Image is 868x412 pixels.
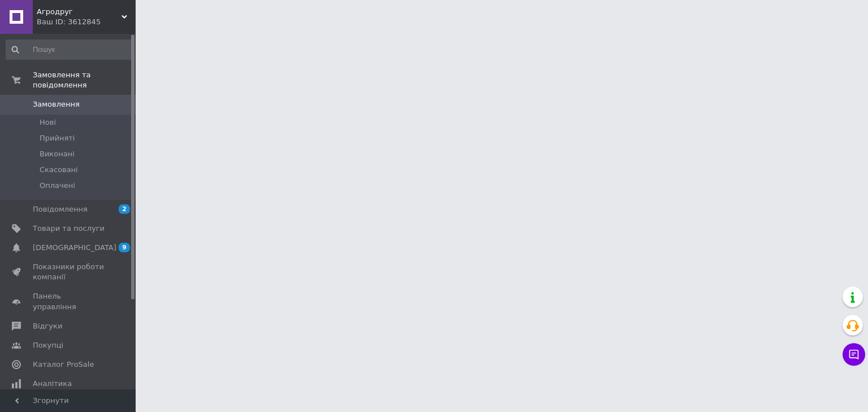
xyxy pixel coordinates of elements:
span: Нові [40,117,56,128]
input: Пошук [6,40,133,60]
span: Замовлення та повідомлення [33,70,136,90]
span: Агродруг [37,7,121,17]
span: Каталог ProSale [33,360,94,370]
span: Панель управління [33,291,105,312]
span: 9 [119,243,130,252]
button: Чат з покупцем [843,343,865,366]
span: Скасовані [40,165,78,175]
span: Відгуки [33,321,62,331]
span: [DEMOGRAPHIC_DATA] [33,243,116,253]
span: 2 [119,204,130,214]
span: Прийняті [40,133,75,143]
span: Оплачені [40,181,75,191]
div: Ваш ID: 3612845 [37,17,136,27]
span: Показники роботи компанії [33,262,105,282]
span: Замовлення [33,99,80,109]
span: Аналітика [33,379,72,389]
span: Виконані [40,149,75,159]
span: Покупці [33,340,63,350]
span: Повідомлення [33,204,88,214]
span: Товари та послуги [33,223,105,234]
